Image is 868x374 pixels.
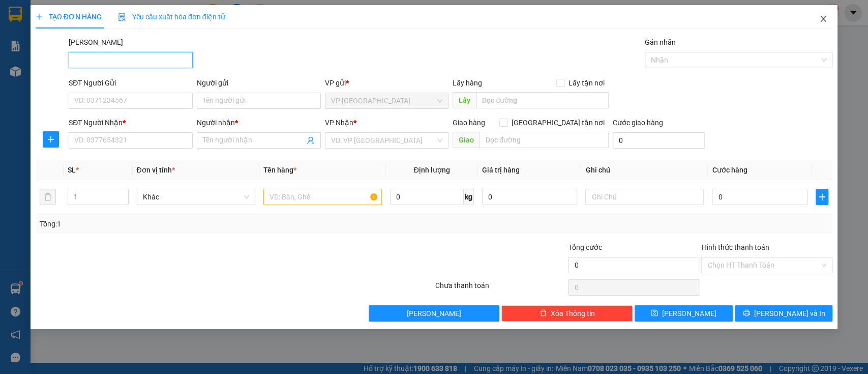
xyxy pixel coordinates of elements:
[453,79,482,87] span: Lấy hàng
[325,77,449,89] div: VP gửi
[69,38,123,46] label: Mã ĐH
[662,308,716,319] span: [PERSON_NAME]
[407,308,461,319] span: [PERSON_NAME]
[712,166,747,174] span: Cước hàng
[613,119,663,127] label: Cước giao hàng
[540,309,547,318] span: delete
[197,117,321,128] div: Người nhận
[564,77,609,89] span: Lấy tận nơi
[43,131,59,148] button: plus
[635,305,732,322] button: save[PERSON_NAME]
[36,13,43,20] span: plus
[507,117,609,128] span: [GEOGRAPHIC_DATA] tận nơi
[735,305,832,322] button: printer[PERSON_NAME] và In
[69,52,193,68] input: Mã ĐH
[651,309,658,318] span: save
[137,166,175,174] span: Đơn vị tính
[36,13,102,21] span: TẠO ĐƠN HÀNG
[453,132,480,148] span: Giao
[482,166,520,174] span: Giá trị hàng
[69,77,193,89] div: SĐT Người Gửi
[118,13,126,21] img: icon
[118,13,225,21] span: Yêu cầu xuất hóa đơn điện tử
[5,55,70,66] li: VP VP chợ Mũi Né
[434,280,567,298] div: Chưa thanh toán
[307,136,315,145] span: user-add
[325,119,353,127] span: VP Nhận
[743,309,750,318] span: printer
[501,305,633,322] button: deleteXóa Thông tin
[464,189,474,205] span: kg
[68,166,76,174] span: SL
[816,189,828,205] button: plus
[701,243,769,251] label: Hình thức thanh toán
[816,193,828,201] span: plus
[331,93,443,108] span: VP chợ Mũi Né
[143,189,249,205] span: Khác
[263,166,296,174] span: Tên hàng
[5,5,41,41] img: logo.jpg
[482,189,578,205] input: 0
[645,38,676,46] label: Gán nhãn
[5,68,12,75] span: environment
[5,5,147,43] li: Nam Hải Limousine
[613,132,705,149] input: Cước giao hàng
[40,218,336,229] div: Tổng: 1
[809,5,837,34] button: Close
[69,117,193,128] div: SĐT Người Nhận
[263,189,382,205] input: VD: Bàn, Ghế
[754,308,825,319] span: [PERSON_NAME] và In
[476,92,609,108] input: Dọc đường
[414,166,450,174] span: Định lượng
[453,119,485,127] span: Giao hàng
[453,92,476,108] span: Lấy
[480,132,609,148] input: Dọc đường
[819,15,827,23] span: close
[197,77,321,89] div: Người gửi
[585,189,704,205] input: Ghi Chú
[40,189,56,205] button: delete
[43,135,58,143] span: plus
[369,305,500,322] button: [PERSON_NAME]
[70,55,135,89] li: VP VP [PERSON_NAME] Lão
[551,308,595,319] span: Xóa Thông tin
[581,160,708,180] th: Ghi chú
[568,243,602,251] span: Tổng cước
